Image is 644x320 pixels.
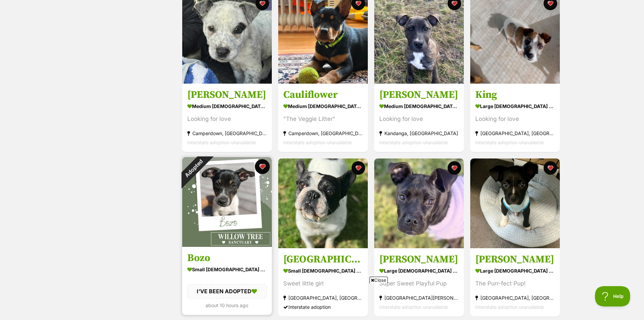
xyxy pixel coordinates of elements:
iframe: Help Scout Beacon - Open [595,286,630,306]
h3: Bozo [187,252,267,265]
a: Bozo small [DEMOGRAPHIC_DATA] Dog I'VE BEEN ADOPTED about 10 hours ago favourite [182,247,272,315]
div: small [DEMOGRAPHIC_DATA] Dog [187,265,267,275]
div: large [DEMOGRAPHIC_DATA] Dog [379,266,459,276]
div: Looking for love [379,114,459,124]
div: Adopted [173,148,213,189]
div: The Purr-fect Pup! [475,279,555,289]
iframe: Advertisement [158,286,486,317]
img: Archer [470,158,560,248]
a: [PERSON_NAME] medium [DEMOGRAPHIC_DATA] Dog Looking for love Camperdown, [GEOGRAPHIC_DATA] Inters... [182,83,272,152]
span: Interstate adoption unavailable [379,140,448,145]
span: Interstate adoption unavailable [187,140,256,145]
a: [PERSON_NAME] large [DEMOGRAPHIC_DATA] Dog The Purr-fect Pup! [GEOGRAPHIC_DATA], [GEOGRAPHIC_DATA... [470,248,560,317]
div: Camperdown, [GEOGRAPHIC_DATA] [187,129,267,138]
span: Interstate adoption unavailable [283,140,352,145]
div: medium [DEMOGRAPHIC_DATA] Dog [187,101,267,111]
div: Looking for love [187,114,267,124]
img: Paris [278,158,368,248]
div: Camperdown, [GEOGRAPHIC_DATA] [283,129,363,138]
button: favourite [448,161,461,175]
a: King large [DEMOGRAPHIC_DATA] Dog Looking for love [GEOGRAPHIC_DATA], [GEOGRAPHIC_DATA] Interstat... [470,83,560,152]
a: Adopted [182,241,272,248]
h3: Cauliflower [283,88,363,101]
div: large [DEMOGRAPHIC_DATA] Dog [475,101,555,111]
div: small [DEMOGRAPHIC_DATA] Dog [283,266,363,276]
a: [PERSON_NAME] medium [DEMOGRAPHIC_DATA] Dog Looking for love Kandanga, [GEOGRAPHIC_DATA] Intersta... [374,83,464,152]
span: Close [369,277,388,283]
div: "The Veggie Litter" [283,114,363,124]
div: medium [DEMOGRAPHIC_DATA] Dog [379,101,459,111]
img: Marty [374,158,464,248]
span: Interstate adoption unavailable [475,304,544,310]
h3: [GEOGRAPHIC_DATA] [283,253,363,266]
div: Sweet little girl [283,279,363,289]
button: favourite [352,161,365,175]
div: [GEOGRAPHIC_DATA], [GEOGRAPHIC_DATA] [475,294,555,303]
h3: [PERSON_NAME] [379,88,459,101]
h3: [PERSON_NAME] [475,253,555,266]
h3: [PERSON_NAME] [187,88,267,101]
button: favourite [544,161,557,175]
img: Bozo [182,157,272,247]
h3: [PERSON_NAME] [379,253,459,266]
div: [GEOGRAPHIC_DATA], [GEOGRAPHIC_DATA] [475,129,555,138]
div: medium [DEMOGRAPHIC_DATA] Dog [283,101,363,111]
a: Cauliflower medium [DEMOGRAPHIC_DATA] Dog "The Veggie Litter" Camperdown, [GEOGRAPHIC_DATA] Inter... [278,83,368,152]
button: favourite [255,159,270,174]
div: Looking for love [475,114,555,124]
h3: King [475,88,555,101]
div: large [DEMOGRAPHIC_DATA] Dog [475,266,555,276]
span: Interstate adoption unavailable [475,140,544,145]
div: Super Sweet Playful Pup [379,279,459,289]
div: Kandanga, [GEOGRAPHIC_DATA] [379,129,459,138]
